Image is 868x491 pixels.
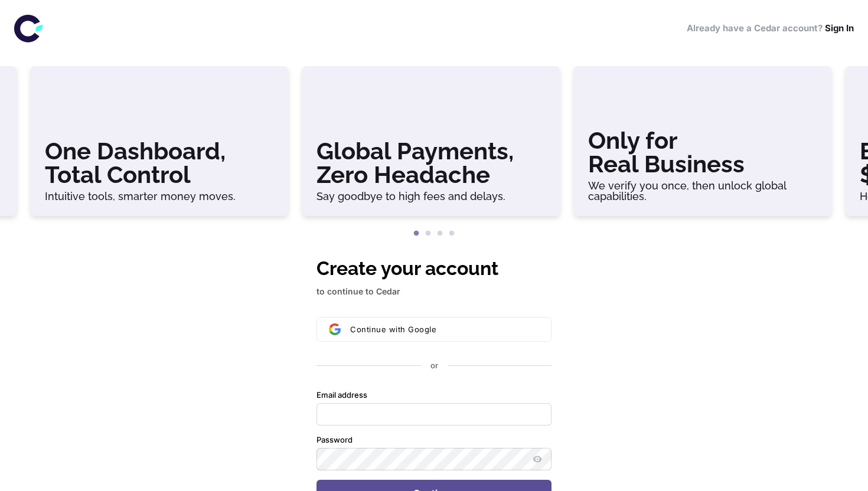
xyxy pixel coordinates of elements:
[530,452,544,466] button: Show password
[316,139,546,186] h3: Global Payments, Zero Headache
[687,22,854,35] h6: Already have a Cedar account?
[422,228,434,240] button: 2
[446,228,458,240] button: 4
[316,435,353,446] label: Password
[588,181,817,202] h6: We verify you once, then unlock global capabilities.
[316,390,367,401] label: Email address
[45,139,274,186] h3: One Dashboard, Total Control
[430,361,438,371] p: or
[316,254,552,283] h1: Create your account
[45,191,274,202] h6: Intuitive tools, smarter money moves.
[434,228,446,240] button: 3
[316,285,552,298] p: to continue to Cedar
[316,317,552,342] button: Sign in with GoogleContinue with Google
[329,323,341,335] img: Sign in with Google
[316,191,546,202] h6: Say goodbye to high fees and delays.
[588,129,817,176] h3: Only for Real Business
[825,22,854,34] a: Sign In
[350,325,436,334] span: Continue with Google
[410,228,422,240] button: 1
